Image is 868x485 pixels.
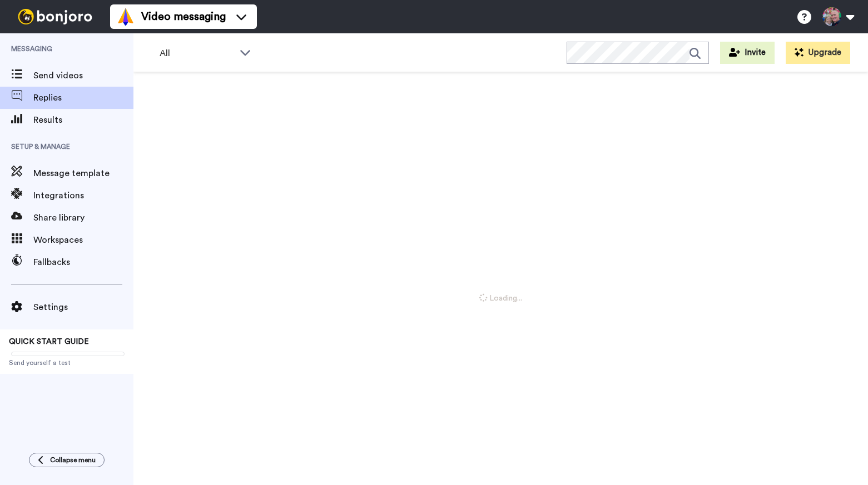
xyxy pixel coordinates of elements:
[13,9,97,24] img: bj-logo-header-white.svg
[33,256,133,269] span: Fallbacks
[479,293,522,304] span: Loading...
[29,453,105,467] button: Collapse menu
[33,233,133,247] span: Workspaces
[33,91,133,104] span: Replies
[720,42,775,64] button: Invite
[9,358,125,367] span: Send yourself a test
[33,189,133,202] span: Integrations
[9,338,89,346] span: QUICK START GUIDE
[141,9,226,24] span: Video messaging
[160,47,234,60] span: All
[33,167,133,180] span: Message template
[786,42,850,64] button: Upgrade
[33,113,133,127] span: Results
[50,456,96,464] span: Collapse menu
[117,8,135,26] img: vm-color.svg
[33,211,133,224] span: Share library
[33,69,133,82] span: Send videos
[33,301,133,314] span: Settings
